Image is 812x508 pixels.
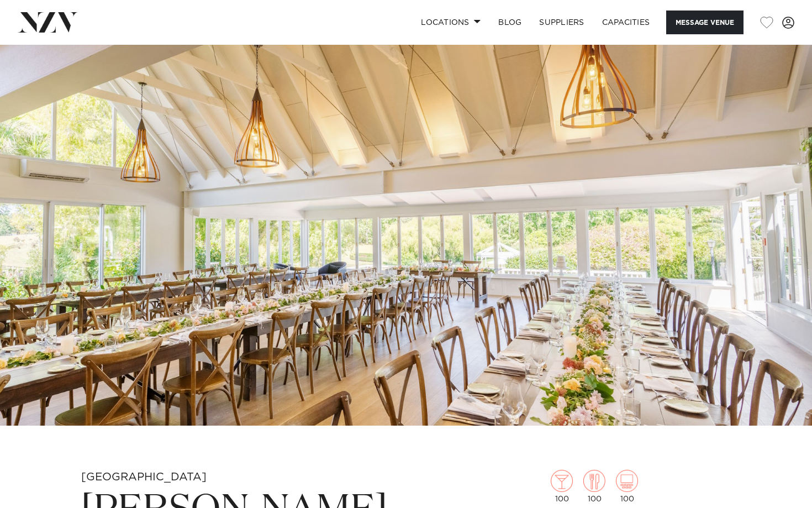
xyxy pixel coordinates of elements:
a: Locations [412,11,489,34]
a: SUPPLIERS [530,11,593,34]
a: Capacities [593,11,659,34]
div: 100 [583,470,605,503]
a: BLOG [489,11,530,34]
img: nzv-logo.png [18,12,78,32]
img: cocktail.png [551,470,573,492]
img: theatre.png [616,470,638,492]
div: 100 [551,470,573,503]
div: 100 [616,470,638,503]
small: [GEOGRAPHIC_DATA] [81,472,207,483]
button: Message Venue [666,11,744,34]
img: dining.png [583,470,605,492]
